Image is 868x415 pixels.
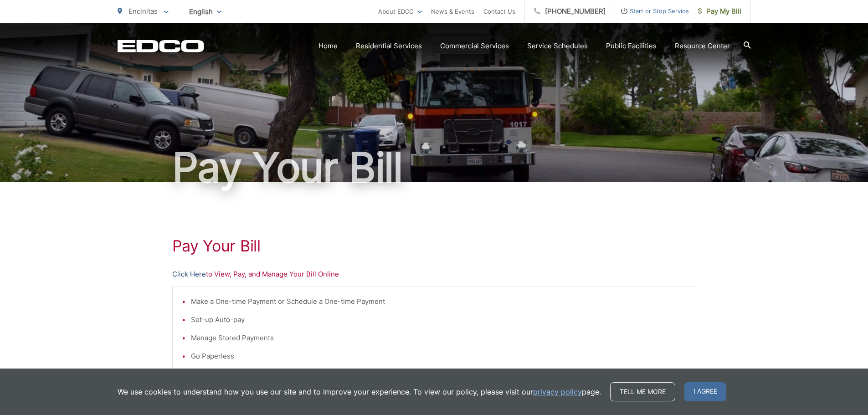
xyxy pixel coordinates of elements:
[172,237,696,255] h1: Pay Your Bill
[431,6,474,17] a: News & Events
[118,386,601,397] p: We use cookies to understand how you use our site and to improve your experience. To view our pol...
[191,296,687,307] li: Make a One-time Payment or Schedule a One-time Payment
[675,41,730,51] a: Resource Center
[606,41,657,51] a: Public Facilities
[533,386,582,397] a: privacy policy
[191,351,687,362] li: Go Paperless
[483,6,515,17] a: Contact Us
[191,333,687,343] li: Manage Stored Payments
[356,41,422,51] a: Residential Services
[527,41,588,51] a: Service Schedules
[182,4,228,20] span: English
[378,6,422,17] a: About EDCO
[610,382,675,401] a: Tell me more
[172,269,696,280] p: to View, Pay, and Manage Your Bill Online
[698,6,741,17] span: Pay My Bill
[684,382,726,401] span: I agree
[128,7,158,15] span: Encinitas
[172,269,206,280] a: Click Here
[318,41,338,51] a: Home
[118,145,751,190] h1: Pay Your Bill
[440,41,509,51] a: Commercial Services
[118,40,204,52] a: EDCD logo. Return to the homepage.
[191,314,687,325] li: Set-up Auto-pay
